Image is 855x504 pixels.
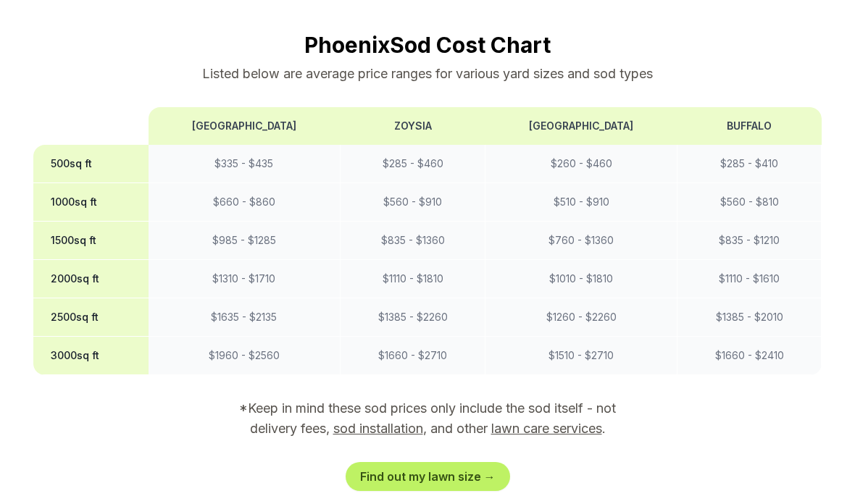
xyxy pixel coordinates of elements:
[33,261,149,299] th: 2000 sq ft
[341,222,485,261] td: $ 835 - $ 1360
[149,261,341,299] td: $ 1310 - $ 1710
[346,463,510,492] a: Find out my lawn size →
[341,337,485,376] td: $ 1660 - $ 2710
[341,184,485,222] td: $ 560 - $ 910
[149,337,341,376] td: $ 1960 - $ 2560
[491,421,602,437] a: lawn care services
[485,146,677,184] td: $ 260 - $ 460
[485,299,677,337] td: $ 1260 - $ 2260
[149,146,341,184] td: $ 335 - $ 435
[333,421,423,437] a: sod installation
[33,222,149,261] th: 1500 sq ft
[33,146,149,184] th: 500 sq ft
[485,337,677,376] td: $ 1510 - $ 2710
[33,299,149,337] th: 2500 sq ft
[677,146,822,184] td: $ 285 - $ 410
[677,184,822,222] td: $ 560 - $ 810
[485,184,677,222] td: $ 510 - $ 910
[33,33,822,59] h2: Phoenix Sod Cost Chart
[149,222,341,261] td: $ 985 - $ 1285
[485,222,677,261] td: $ 760 - $ 1360
[341,108,485,146] th: Zoysia
[33,337,149,376] th: 3000 sq ft
[33,184,149,222] th: 1000 sq ft
[677,261,822,299] td: $ 1110 - $ 1610
[677,108,822,146] th: Buffalo
[485,261,677,299] td: $ 1010 - $ 1810
[149,184,341,222] td: $ 660 - $ 860
[219,399,636,440] p: *Keep in mind these sod prices only include the sod itself - not delivery fees, , and other .
[149,299,341,337] td: $ 1635 - $ 2135
[485,108,677,146] th: [GEOGRAPHIC_DATA]
[149,108,341,146] th: [GEOGRAPHIC_DATA]
[341,146,485,184] td: $ 285 - $ 460
[341,261,485,299] td: $ 1110 - $ 1810
[677,337,822,376] td: $ 1660 - $ 2410
[33,64,822,85] p: Listed below are average price ranges for various yard sizes and sod types
[341,299,485,337] td: $ 1385 - $ 2260
[677,222,822,261] td: $ 835 - $ 1210
[677,299,822,337] td: $ 1385 - $ 2010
